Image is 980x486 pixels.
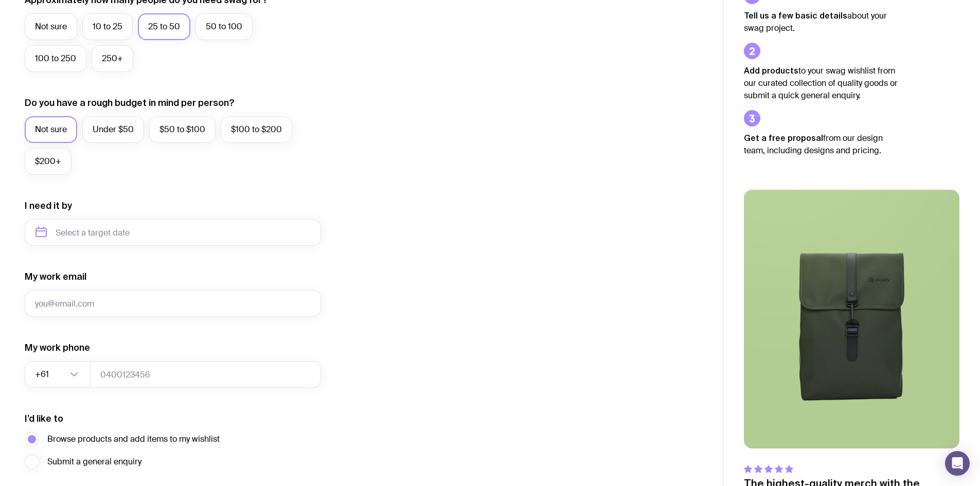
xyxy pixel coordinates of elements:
[195,13,253,40] label: 50 to 100
[744,133,823,142] strong: Get a free proposal
[744,64,898,102] p: to your swag wishlist from our curated collection of quality goods or submit a quick general enqu...
[25,116,77,143] label: Not sure
[25,200,72,212] label: I need it by
[47,433,220,445] span: Browse products and add items to my wishlist
[25,13,77,40] label: Not sure
[90,361,321,388] input: 0400123456
[25,45,86,72] label: 100 to 250
[82,13,133,40] label: 10 to 25
[35,361,51,388] span: +61
[744,66,798,75] strong: Add products
[25,290,321,317] input: you@email.com
[25,271,86,283] label: My work email
[744,9,898,34] p: about your swag project.
[25,97,235,109] label: Do you have a rough budget in mind per person?
[744,11,847,20] strong: Tell us a few basic details
[138,13,190,40] label: 25 to 50
[744,132,898,157] p: from our design team, including designs and pricing.
[92,45,133,72] label: 250+
[25,148,72,175] label: $200+
[221,116,292,143] label: $100 to $200
[25,341,90,354] label: My work phone
[25,412,63,425] label: I’d like to
[25,219,321,246] input: Select a target date
[25,361,91,388] div: Search for option
[51,361,67,388] input: Search for option
[945,451,970,476] div: Open Intercom Messenger
[47,456,141,468] span: Submit a general enquiry
[82,116,144,143] label: Under $50
[149,116,216,143] label: $50 to $100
